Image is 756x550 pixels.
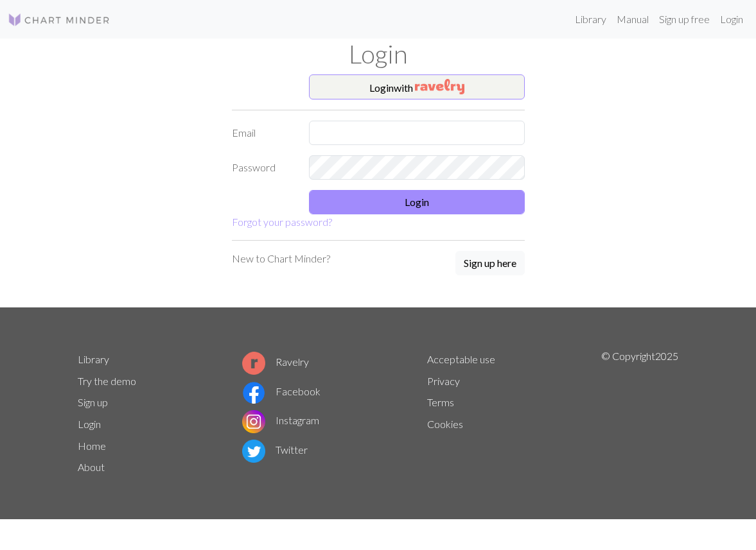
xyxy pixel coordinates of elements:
img: Facebook logo [242,381,265,404]
a: Ravelry [242,356,309,368]
p: New to Chart Minder? [232,251,330,266]
a: Login [715,6,748,32]
label: Password [224,155,301,180]
label: Email [224,121,301,145]
a: Cookies [427,418,463,430]
a: Sign up [78,396,108,408]
a: Try the demo [78,375,136,387]
a: About [78,461,105,473]
button: Sign up here [455,251,525,275]
a: Manual [611,6,654,32]
img: Twitter logo [242,440,265,463]
img: Ravelry [415,79,464,94]
a: Forgot your password? [232,216,332,228]
a: Privacy [427,375,460,387]
a: Instagram [242,414,319,426]
img: Ravelry logo [242,352,265,375]
p: © Copyright 2025 [601,348,678,478]
img: Logo [8,12,110,28]
a: Terms [427,396,454,408]
button: Login [309,190,525,214]
a: Facebook [242,385,321,397]
a: Twitter [242,443,308,456]
a: Home [78,440,106,452]
a: Login [78,418,101,430]
a: Library [78,353,109,365]
a: Sign up here [455,251,525,277]
h1: Login [70,39,687,69]
a: Library [570,6,611,32]
a: Sign up free [654,6,715,32]
a: Acceptable use [427,353,495,365]
button: Loginwith [309,74,525,100]
img: Instagram logo [242,410,265,433]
